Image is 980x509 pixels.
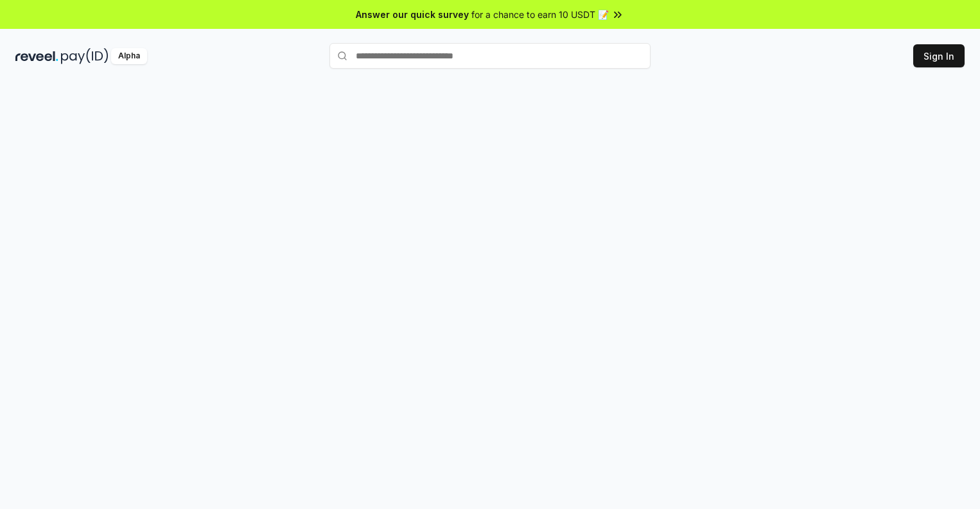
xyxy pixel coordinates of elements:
[356,8,469,21] span: Answer our quick survey
[15,48,58,64] img: reveel_dark
[471,8,609,21] span: for a chance to earn 10 USDT 📝
[61,48,109,64] img: pay_id
[111,48,147,64] div: Alpha
[913,44,965,67] button: Sign In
